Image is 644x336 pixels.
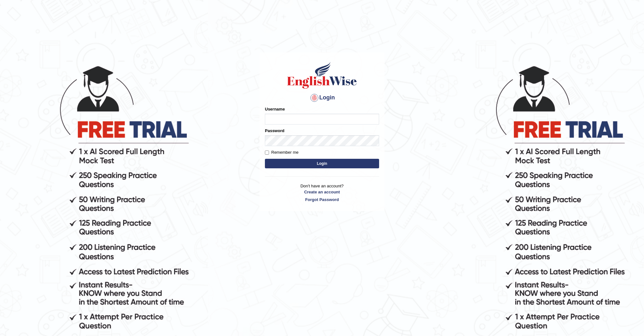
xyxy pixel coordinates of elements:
[265,151,269,155] input: Remember me
[265,93,379,103] h4: Login
[265,197,379,203] a: Forgot Password
[265,159,379,168] button: Login
[265,149,299,156] label: Remember me
[265,189,379,195] a: Create an account
[265,183,379,203] p: Don't have an account?
[286,61,358,90] img: Logo of English Wise sign in for intelligent practice with AI
[265,106,285,112] label: Username
[265,128,284,134] label: Password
